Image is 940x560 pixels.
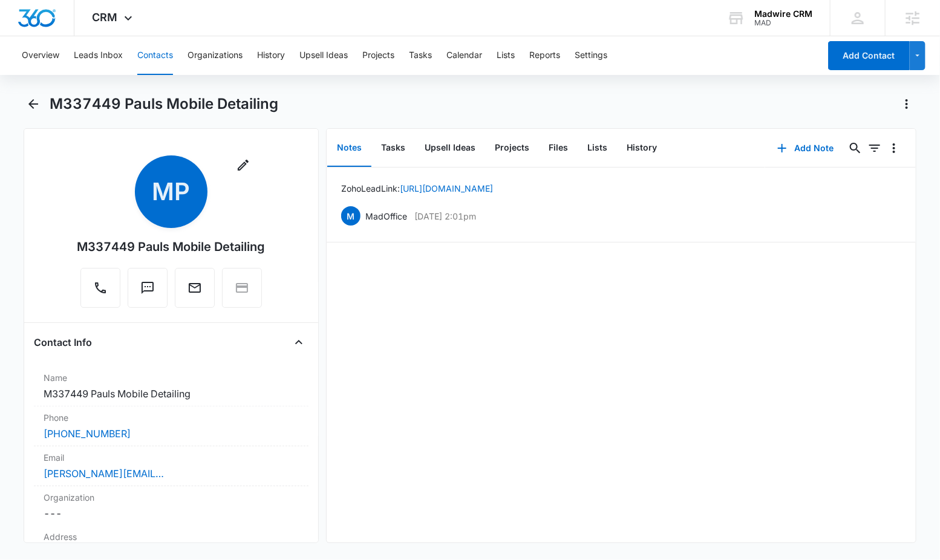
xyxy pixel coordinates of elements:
button: Back [24,94,42,114]
div: account name [754,9,812,19]
a: [PHONE_NUMBER] [44,426,131,441]
button: Email [175,268,215,308]
a: Call [80,287,120,297]
button: Tasks [371,129,415,167]
button: Upsell Ideas [415,129,485,167]
label: Address [44,530,299,543]
button: Filters [865,138,884,158]
button: Calendar [446,36,482,75]
button: Contacts [137,36,173,75]
button: Projects [485,129,539,167]
button: Files [539,129,578,167]
button: Close [289,333,308,352]
button: Settings [575,36,607,75]
button: History [257,36,285,75]
div: Email[PERSON_NAME][EMAIL_ADDRESS][DOMAIN_NAME] [34,446,308,486]
span: CRM [93,11,118,24]
button: Call [80,268,120,308]
button: Search... [846,138,865,158]
button: Lists [578,129,617,167]
div: Organization--- [34,486,308,526]
a: [URL][DOMAIN_NAME] [400,183,493,194]
label: Phone [44,411,299,424]
button: Lists [497,36,515,75]
button: Overview [22,36,59,75]
label: Email [44,451,299,464]
button: Upsell Ideas [299,36,348,75]
button: Add Note [765,134,846,163]
button: Organizations [188,36,243,75]
label: Organization [44,491,299,504]
button: Leads Inbox [74,36,123,75]
h4: Contact Info [34,335,92,350]
label: Name [44,371,299,384]
button: Notes [327,129,371,167]
p: Zoho Lead Link: [341,182,493,195]
button: Overflow Menu [884,138,904,158]
button: Tasks [409,36,432,75]
div: Phone[PHONE_NUMBER] [34,406,308,446]
span: MP [135,155,207,228]
p: [DATE] 2:01pm [414,210,476,223]
h1: M337449 Pauls Mobile Detailing [50,95,278,113]
dd: --- [44,506,299,521]
a: Email [175,287,215,297]
button: Projects [362,36,394,75]
a: [PERSON_NAME][EMAIL_ADDRESS][DOMAIN_NAME] [44,466,165,481]
dd: M337449 Pauls Mobile Detailing [44,386,299,401]
div: NameM337449 Pauls Mobile Detailing [34,366,308,406]
button: Reports [529,36,560,75]
p: MadOffice [365,210,407,223]
button: Add Contact [828,41,910,70]
button: Actions [897,94,916,114]
div: account id [754,19,812,27]
button: History [617,129,667,167]
div: M337449 Pauls Mobile Detailing [77,238,265,256]
button: Text [128,268,168,308]
span: M [341,206,361,226]
a: Text [128,287,168,297]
